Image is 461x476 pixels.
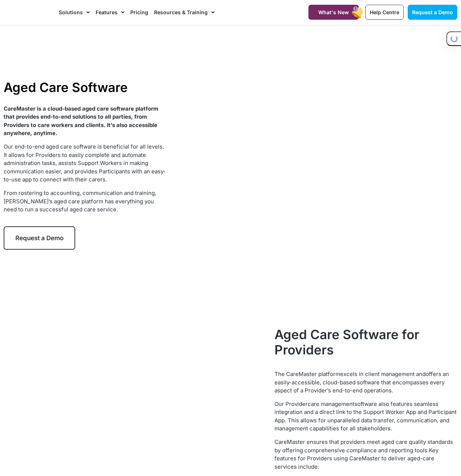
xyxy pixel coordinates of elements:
a: Request a Demo [4,226,75,250]
a: Help Centre [365,5,404,20]
p: excels in client management and [274,370,457,395]
span: offers an easily-accessible, cloud-based software that encompasses every aspect of a Provider’s e... [274,371,449,394]
p: CareMaster ensures that providers meet aged care quality standards by offering comprehensive comp... [274,438,457,471]
span: Our end-to-end aged care software is beneficial for all levels. It allows for Providers to easily... [4,143,166,183]
span: From rostering to accounting, communication and training, [PERSON_NAME]’s aged care platform has ... [4,189,156,213]
span: Request a Demo [412,9,453,15]
img: CareMaster Logo [4,7,51,18]
span: Key features for Providers using CareMaster to deliver aged-care services include: [274,447,438,470]
span: What's New [318,9,349,15]
span: Request a Demo [15,234,64,242]
a: What's New [308,5,359,20]
h2: Aged Care Software for Providers [274,327,457,357]
span: software also features seamless integration and a direct link to the Support Worker App and Parti... [274,400,457,432]
span: Our Provider [274,400,308,407]
span: Help Centre [370,9,399,15]
p: care management [274,400,457,433]
h1: Aged Care Software [4,80,167,95]
a: Request a Demo [408,5,457,20]
strong: CareMaster is a cloud-based aged care software platform that provides end-to-end solutions to all... [4,105,158,137]
span: The CareMaster platform [274,371,340,377]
